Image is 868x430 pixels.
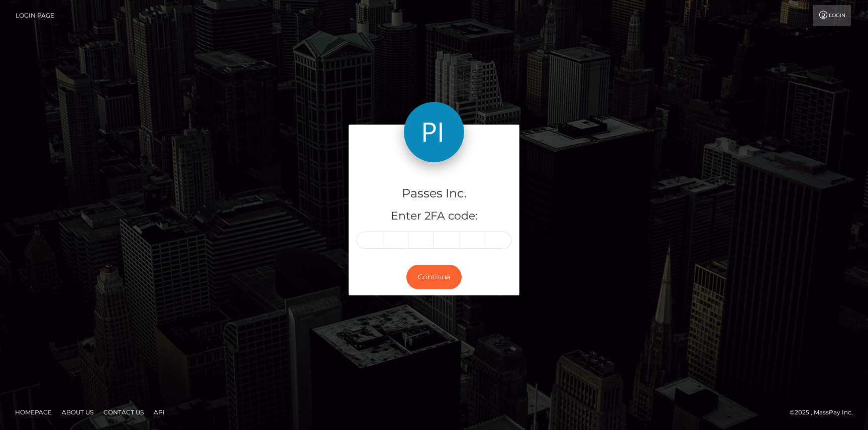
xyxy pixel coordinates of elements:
div: © 2025 , MassPay Inc. [790,407,860,418]
a: About Us [58,404,97,420]
a: Homepage [11,404,56,420]
a: Contact Us [99,404,148,420]
a: Login [813,5,851,26]
button: Continue [406,265,462,289]
h4: Passes Inc. [356,185,512,202]
a: Login Page [16,5,54,26]
h5: Enter 2FA code: [356,208,512,224]
img: Passes Inc. [404,102,464,162]
a: API [150,404,169,420]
